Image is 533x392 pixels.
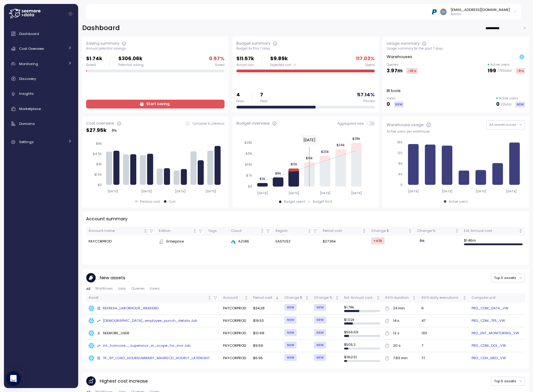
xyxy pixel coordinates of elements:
tspan: [DATE] [107,189,118,193]
th: AssetNot sorted [86,293,221,302]
div: Change $ [371,228,407,234]
div: REFRESH_LABORHOUR_WEEKEND [97,306,159,311]
p: 0 [387,100,390,108]
div: -25 % [406,68,418,74]
span: Settings [19,139,34,144]
div: Not sorted [244,296,248,300]
div: 7.83 min [393,356,408,361]
td: $9.69 [251,340,282,352]
td: $ 1.02k [342,315,383,327]
div: [DEMOGRAPHIC_DATA]_employee_punch_details Job [97,318,197,324]
span: All [86,287,90,291]
div: Period cost [323,228,361,234]
tspan: [DATE] [288,191,299,195]
a: Start saving [86,100,225,108]
td: 130 [419,327,469,340]
span: Monitoring [19,61,38,66]
p: Admin [451,12,510,16]
div: 0 % [110,128,118,133]
a: Domains [6,118,76,130]
button: Top 5 assets [491,377,525,386]
div: AVG duration [385,295,411,301]
tspan: $14k [245,163,252,167]
tspan: $7k [246,174,252,177]
div: NEW [314,354,326,361]
div: NEW [284,329,297,336]
div: Period cost [253,295,274,301]
div: Usage summary for the past 7 days [387,46,525,51]
td: $ 505.2 [342,340,383,352]
div: Saved [86,63,102,67]
p: / 0 total [501,102,511,107]
p: $9.89k [270,55,296,63]
a: Cost Overview [6,43,76,55]
div: Usage summary [387,40,420,46]
div: AVG daily executions [421,295,462,301]
div: Not sorted [362,229,366,233]
p: 57.14 % [357,91,375,99]
button: Top 5 assets [491,273,525,282]
a: Discovery [6,73,76,85]
div: NEW [284,316,297,323]
p: Compare to previous [193,122,225,126]
a: PRD_ENT_MONITORING_VW [472,331,519,336]
div: Est. Annual cost [344,295,375,301]
p: Active users [490,63,510,67]
td: 77 [419,352,469,364]
td: 7 [419,340,469,352]
div: Account name [89,228,143,234]
th: Change $Not sorted [282,293,311,302]
tspan: [DATE] [442,189,453,193]
tspan: [DATE] [476,189,486,193]
p: $ 27.95k [86,126,106,135]
div: NEW [314,316,326,323]
div: Not sorted [335,296,339,300]
tspan: 160 [397,140,402,144]
div: NEW [284,354,297,361]
div: Actual cost [236,63,254,67]
tspan: $12k [290,162,297,166]
tspan: [DATE] [141,189,152,193]
tspan: [DATE] [257,191,268,195]
a: Monitoring [6,58,76,70]
div: Not sorted [412,296,416,300]
td: 47 [419,315,469,327]
span: Domains [19,121,35,126]
tspan: 40 [398,172,402,176]
a: [DEMOGRAPHIC_DATA]_employee_punch_details Job [89,318,218,324]
tspan: $28k [352,137,360,141]
th: Account nameNot sorted [86,227,156,236]
div: Region [276,228,307,234]
tspan: $28k [244,141,252,145]
text: [DATE] [303,137,315,143]
div: Est. Annual cost [464,228,517,234]
td: 6 [419,302,469,315]
div: -9 % [516,68,525,74]
p: $306.06k [118,55,144,63]
h2: Dashboard [82,24,120,33]
td: $ 1.79k [342,302,383,315]
img: d10b0d45a9e11124a6ce518f55499a10 [440,9,447,15]
td: PAYCORPROD [221,302,251,315]
div: +42 $ [371,237,385,244]
div: Potential saving [118,63,144,67]
div: TK_SP_LOAD_HOURSUMMARY_MAXRECD_HOURLY_LATENIGHT [97,356,210,361]
a: TK_SP_LOAD_HOURSUMMARY_MAXRECD_HOURLY_LATENIGHT [89,355,218,361]
div: Edition [159,228,192,234]
a: Settings [6,136,76,148]
span: Dashboard [19,31,39,36]
div: Days [236,99,244,103]
span: All warehouses [489,122,516,127]
tspan: $24k [336,143,345,147]
tspan: [DATE] [175,189,186,193]
p: 3.97m [387,67,402,75]
td: $6.95 [251,352,282,364]
div: Asset [89,295,207,301]
th: Change $Not sorted [369,227,415,236]
div: AZURE [231,239,271,244]
div: NEW [515,101,525,107]
a: int_hcmcore__supervisor_in_scope_for_incr Job [89,343,218,349]
tspan: $6k [96,142,102,146]
div: Sorted descending [275,296,279,300]
th: Period costSorted descending [251,293,282,302]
